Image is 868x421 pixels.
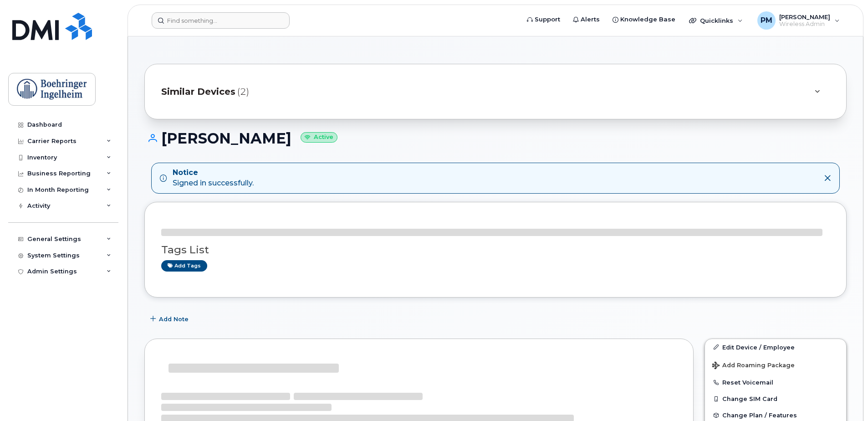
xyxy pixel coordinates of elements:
[705,390,846,407] button: Change SIM Card
[705,355,846,374] button: Add Roaming Package
[144,311,196,328] button: Add Note
[712,362,795,370] span: Add Roaming Package
[161,260,207,272] a: Add tags
[173,168,254,189] div: Signed in successfully.
[301,132,337,143] small: Active
[705,374,846,390] button: Reset Voicemail
[237,85,249,98] span: (2)
[173,168,254,178] strong: Notice
[159,315,189,323] span: Add Note
[161,85,235,98] span: Similar Devices
[144,130,847,146] h1: [PERSON_NAME]
[161,244,830,256] h3: Tags List
[722,412,797,419] span: Change Plan / Features
[705,339,846,355] a: Edit Device / Employee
